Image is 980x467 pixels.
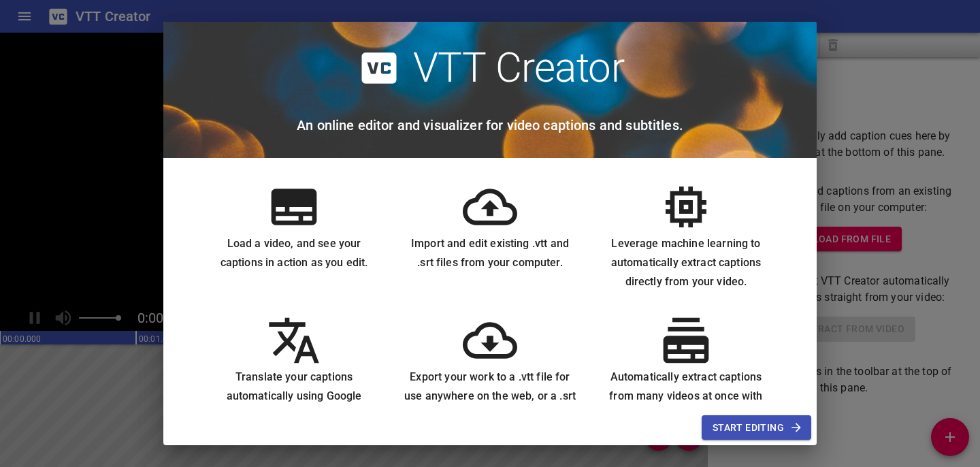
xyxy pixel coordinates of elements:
[713,419,800,436] span: Start Editing
[403,234,577,272] h6: Import and edit existing .vtt and .srt files from your computer.
[599,368,773,425] h6: Automatically extract captions from many videos at once with Batch Transcribe
[403,368,577,425] h6: Export your work to a .vtt file for use anywhere on the web, or a .srt file for use offline.
[297,114,683,136] h6: An online editor and visualizer for video captions and subtitles.
[207,234,381,272] h6: Load a video, and see your captions in action as you edit.
[702,415,811,440] button: Start Editing
[207,368,381,425] h6: Translate your captions automatically using Google Translate.
[599,234,773,291] h6: Leverage machine learning to automatically extract captions directly from your video.
[413,44,625,93] h2: VTT Creator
